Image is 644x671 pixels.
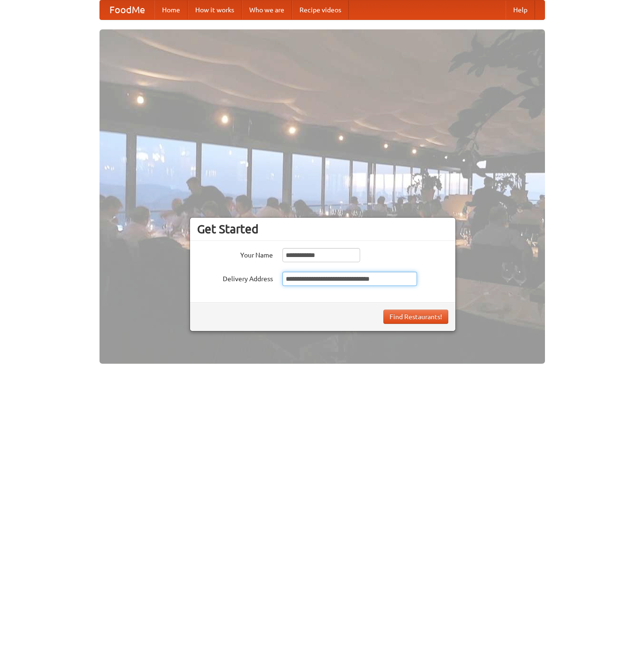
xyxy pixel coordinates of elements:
button: Find Restaurants! [383,310,448,324]
a: Home [154,0,188,19]
a: Recipe videos [292,0,349,19]
a: Who we are [242,0,292,19]
h3: Get Started [197,222,448,236]
a: FoodMe [100,0,154,19]
label: Your Name [197,248,273,260]
a: How it works [188,0,242,19]
a: Help [506,0,535,19]
label: Delivery Address [197,272,273,284]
